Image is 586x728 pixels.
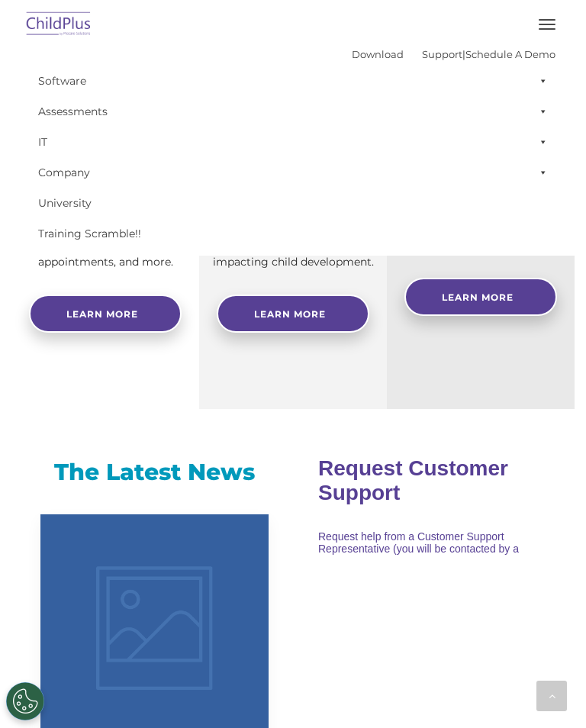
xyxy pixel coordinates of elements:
span: Learn More [442,292,514,303]
a: Company [31,157,555,188]
a: IT [31,127,555,157]
a: Learn more [29,295,182,333]
span: Learn more [66,308,138,320]
a: Training Scramble!! [31,218,555,249]
a: Learn More [404,278,557,316]
button: Cookies Settings [6,682,44,720]
a: Download [352,48,404,60]
img: ChildPlus by Procare Solutions [23,7,95,43]
a: University [31,188,555,218]
h3: The Latest News [40,457,269,488]
a: Software [31,66,555,96]
iframe: Form 0 [318,442,546,556]
a: Support [422,48,462,60]
span: Learn More [254,308,326,320]
font: | [352,48,555,60]
a: Learn More [217,295,369,333]
a: Assessments [31,96,555,127]
a: Schedule A Demo [465,48,555,60]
